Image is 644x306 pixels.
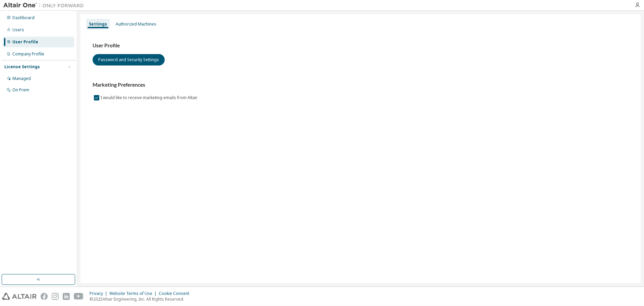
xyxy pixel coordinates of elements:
div: On Prem [12,87,29,93]
div: Settings [89,21,107,27]
div: Authorized Machines [116,21,156,27]
img: linkedin.svg [63,293,70,300]
p: © 2025 Altair Engineering, Inc. All Rights Reserved. [90,296,193,302]
div: Users [12,27,24,33]
div: Company Profile [12,51,44,57]
h3: Marketing Preferences [93,82,629,88]
img: Altair One [3,2,87,9]
img: youtube.svg [74,293,84,300]
h3: User Profile [93,42,629,49]
div: Dashboard [12,15,35,20]
div: Website Terms of Use [109,291,159,296]
div: Managed [12,76,31,81]
div: User Profile [12,39,38,45]
img: altair_logo.svg [2,293,37,300]
button: Password and Security Settings [93,54,165,65]
div: Cookie Consent [159,291,193,296]
div: License Settings [4,64,40,70]
img: facebook.svg [41,293,48,300]
img: instagram.svg [52,293,59,300]
label: I would like to receive marketing emails from Altair [101,94,199,102]
div: Privacy [90,291,109,296]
